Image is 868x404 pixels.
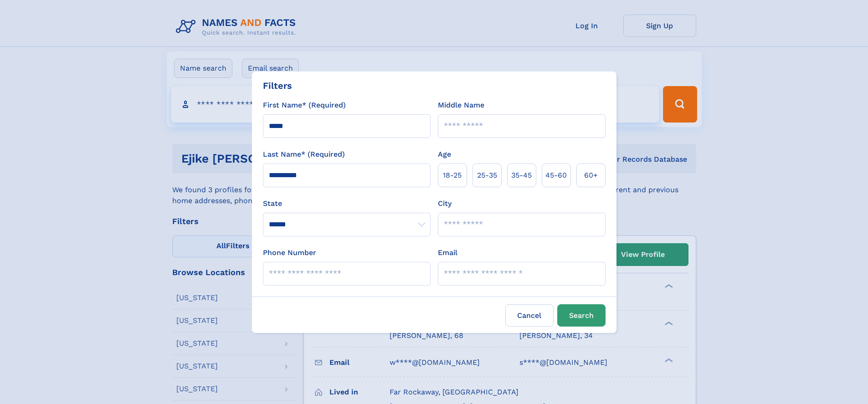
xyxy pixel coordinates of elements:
[438,247,457,258] label: Email
[438,149,451,160] label: Age
[438,198,452,209] label: City
[584,170,598,181] span: 60+
[263,247,316,258] label: Phone Number
[557,304,606,327] button: Search
[477,170,497,181] span: 25‑35
[438,100,484,111] label: Middle Name
[263,198,431,209] label: State
[511,170,532,181] span: 35‑45
[263,149,345,160] label: Last Name* (Required)
[263,79,292,92] div: Filters
[263,100,346,111] label: First Name* (Required)
[545,170,567,181] span: 45‑60
[443,170,462,181] span: 18‑25
[505,304,554,327] label: Cancel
